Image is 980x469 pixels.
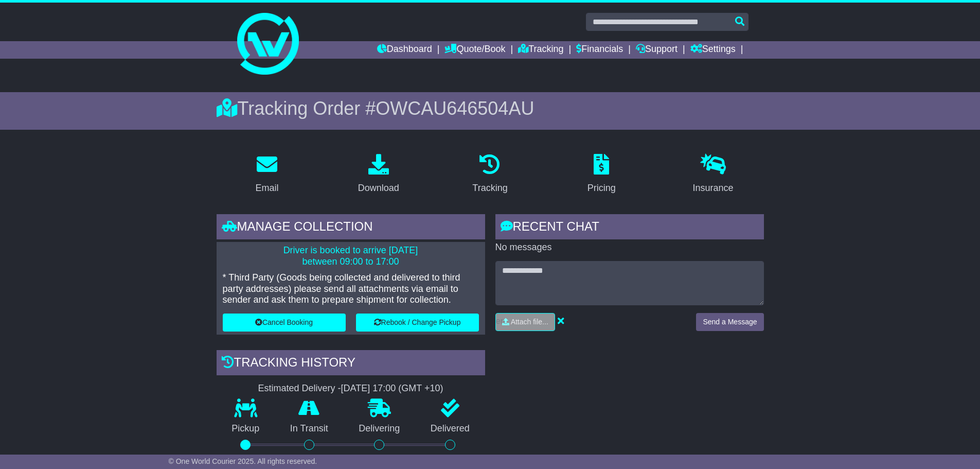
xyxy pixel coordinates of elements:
[686,150,740,199] a: Insurance
[217,214,485,242] div: Manage collection
[415,423,485,435] p: Delivered
[690,41,736,59] a: Settings
[636,41,678,59] a: Support
[495,242,764,253] p: No messages
[217,423,275,435] p: Pickup
[223,245,479,267] p: Driver is booked to arrive [DATE] between 09:00 to 17:00
[341,383,443,394] div: [DATE] 17:00 (GMT +10)
[223,314,346,332] button: Cancel Booking
[356,314,479,332] button: Rebook / Change Pickup
[344,423,416,435] p: Delivering
[275,423,344,435] p: In Transit
[377,41,432,59] a: Dashboard
[472,181,507,195] div: Tracking
[495,214,764,242] div: RECENT CHAT
[169,457,317,465] span: © One World Courier 2025. All rights reserved.
[444,41,505,59] a: Quote/Book
[581,150,622,199] a: Pricing
[351,150,406,199] a: Download
[696,313,763,331] button: Send a Message
[217,97,764,119] div: Tracking Order #
[587,181,616,195] div: Pricing
[217,350,485,378] div: Tracking history
[217,383,485,394] div: Estimated Delivery -
[223,272,479,306] p: * Third Party (Goods being collected and delivered to third party addresses) please send all atta...
[376,98,534,119] span: OWCAU646504AU
[693,181,734,195] div: Insurance
[518,41,563,59] a: Tracking
[466,150,514,199] a: Tracking
[248,150,285,199] a: Email
[576,41,623,59] a: Financials
[255,181,278,195] div: Email
[358,181,399,195] div: Download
